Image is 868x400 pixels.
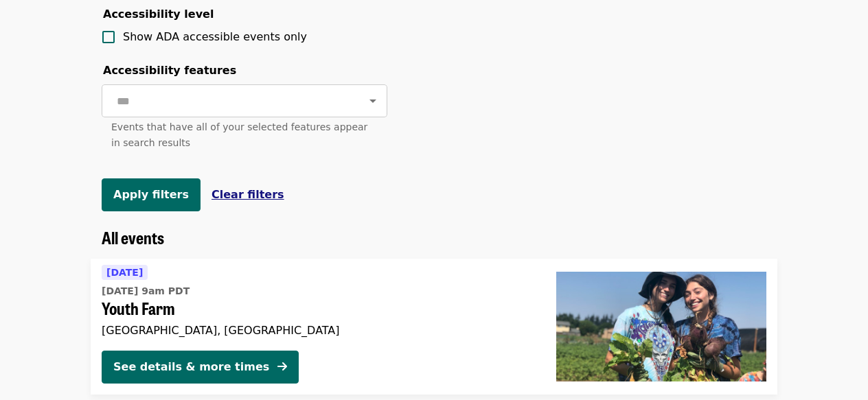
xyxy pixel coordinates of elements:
[102,351,299,384] button: See details & more times
[212,188,284,201] span: Clear filters
[113,359,269,375] div: See details & more times
[102,324,534,337] div: [GEOGRAPHIC_DATA], [GEOGRAPHIC_DATA]
[103,8,214,21] span: Accessibility level
[102,225,164,249] span: All events
[113,188,189,201] span: Apply filters
[111,121,367,148] span: Events that have all of your selected features appear in search results
[212,187,284,203] button: Clear filters
[103,64,236,77] span: Accessibility features
[277,360,287,373] i: arrow-right icon
[363,91,382,110] button: Open
[123,30,307,43] span: Show ADA accessible events only
[102,298,534,318] span: Youth Farm
[102,178,201,211] button: Apply filters
[556,272,766,381] img: Youth Farm organized by Food for Lane County
[102,284,190,298] time: [DATE] 9am PDT
[91,259,777,395] a: See details for "Youth Farm"
[106,267,143,278] span: [DATE]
